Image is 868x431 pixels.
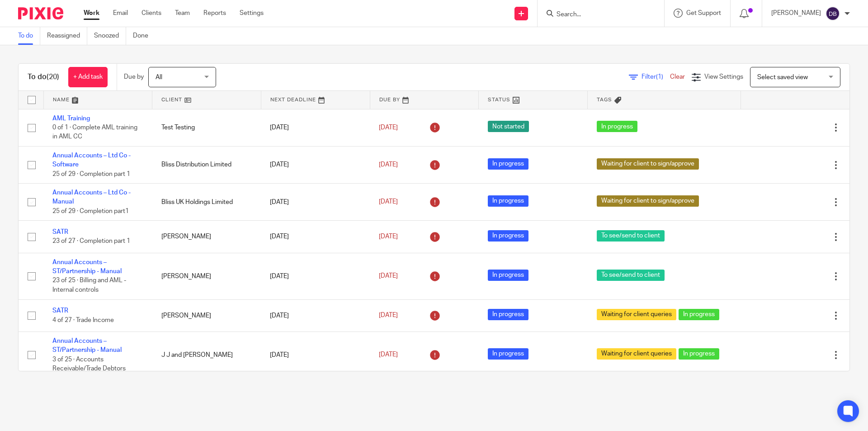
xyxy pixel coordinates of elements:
[597,121,637,132] span: In progress
[597,158,699,170] span: Waiting for client to sign/approve
[261,146,370,183] td: [DATE]
[152,332,261,379] td: J J and [PERSON_NAME]
[597,195,699,207] span: Waiting for client to sign/approve
[152,253,261,299] td: [PERSON_NAME]
[261,221,370,253] td: [DATE]
[826,6,840,21] img: svg%3E
[488,121,529,132] span: Not started
[52,308,68,314] a: SATR
[203,9,226,18] a: Reports
[133,27,155,45] a: Done
[47,27,87,45] a: Reassigned
[379,313,398,319] span: [DATE]
[240,9,264,18] a: Settings
[52,338,122,353] a: Annual Accounts – ST/Partnership - Manual
[47,73,59,81] span: (20)
[52,259,122,275] a: Annual Accounts – ST/Partnership - Manual
[670,74,685,80] a: Clear
[18,7,63,19] img: Pixie
[52,152,131,168] a: Annual Accounts – Ltd Co - Software
[52,278,126,294] span: 23 of 25 · Billing and AML - Internal controls
[52,317,114,323] span: 4 of 27 · Trade Income
[94,27,126,45] a: Snoozed
[261,332,370,379] td: [DATE]
[142,9,161,18] a: Clients
[379,124,398,131] span: [DATE]
[488,309,528,320] span: In progress
[52,124,137,140] span: 0 of 1 · Complete AML training in AML CC
[379,273,398,279] span: [DATE]
[488,348,528,360] span: In progress
[556,11,637,19] input: Search
[261,299,370,332] td: [DATE]
[488,195,528,207] span: In progress
[152,109,261,146] td: Test Testing
[52,115,90,122] a: AML Training
[379,352,398,358] span: [DATE]
[771,9,821,18] p: [PERSON_NAME]
[52,208,129,214] span: 25 of 29 · Completion part1
[113,9,128,18] a: Email
[124,72,144,81] p: Due by
[379,199,398,205] span: [DATE]
[679,309,719,320] span: In progress
[757,74,808,81] span: Select saved view
[52,229,68,235] a: SATR
[379,233,398,240] span: [DATE]
[28,72,59,82] h1: To do
[261,184,370,221] td: [DATE]
[152,184,261,221] td: Bliss UK Holdings Limited
[488,158,528,170] span: In progress
[597,348,676,360] span: Waiting for client queries
[52,238,130,245] span: 23 of 27 · Completion part 1
[656,74,663,80] span: (1)
[597,309,676,320] span: Waiting for client queries
[52,189,131,205] a: Annual Accounts – Ltd Co - Manual
[152,221,261,253] td: [PERSON_NAME]
[488,270,528,281] span: In progress
[152,146,261,183] td: Bliss Distribution Limited
[156,74,162,81] span: All
[152,299,261,332] td: [PERSON_NAME]
[379,161,398,168] span: [DATE]
[84,9,99,18] a: Work
[52,171,130,177] span: 25 of 29 · Completion part 1
[597,97,612,102] span: Tags
[642,74,670,80] span: Filter
[261,253,370,299] td: [DATE]
[686,10,721,16] span: Get Support
[52,356,126,372] span: 3 of 25 · Accounts Receivable/Trade Debtors
[597,270,665,281] span: To see/send to client
[68,67,108,87] a: + Add task
[18,27,40,45] a: To do
[679,348,719,360] span: In progress
[704,74,743,80] span: View Settings
[488,230,528,242] span: In progress
[261,109,370,146] td: [DATE]
[175,9,190,18] a: Team
[597,230,665,242] span: To see/send to client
